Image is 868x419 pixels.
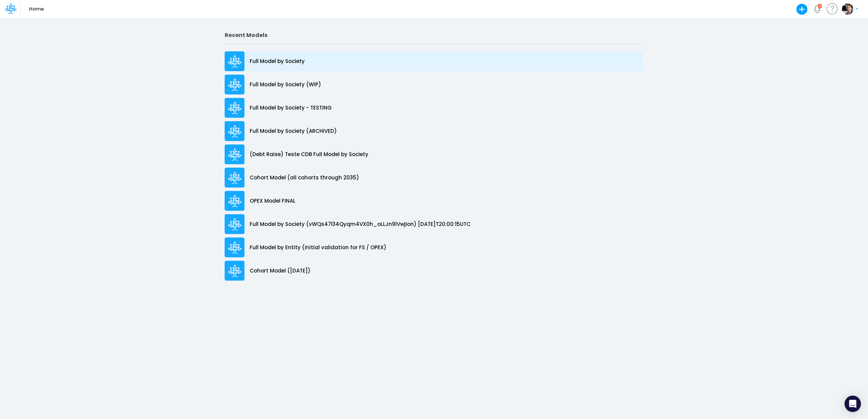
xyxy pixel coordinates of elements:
[250,244,386,252] p: Full Model by Entity (initial validation for FS / OPEX)
[225,119,643,143] a: Full Model by Society (ARCHIVED)
[225,32,643,38] h2: Recent Models
[845,396,861,412] div: Open Intercom Messenger
[250,58,305,65] p: Full Model by Society
[225,166,643,189] a: Cohort Model (all cohorts through 2035)
[250,267,311,275] p: Cohort Model ([DATE])
[250,151,368,158] p: (Debt Raise) Teste CDB Full Model by Society
[250,197,295,205] p: OPEX Model FINAL
[250,81,321,89] p: Full Model by Society (WIP)
[225,50,643,73] a: Full Model by Society
[225,213,643,236] a: Full Model by Society (vWQs47l34Qyqm4VX0h_oLLJn9lVwjIon) [DATE]T20:00:15UTC
[819,4,821,8] div: 2 unread items
[250,174,359,182] p: Cohort Model (all cohorts through 2035)
[250,220,471,228] p: Full Model by Society (vWQs47l34Qyqm4VX0h_oLLJn9lVwjIon) [DATE]T20:00:15UTC
[225,259,643,282] a: Cohort Model ([DATE])
[814,5,821,13] a: Notifications
[225,73,643,96] a: Full Model by Society (WIP)
[225,143,643,166] a: (Debt Raise) Teste CDB Full Model by Society
[225,96,643,119] a: Full Model by Society - TESTING
[225,189,643,213] a: OPEX Model FINAL
[250,127,337,135] p: Full Model by Society (ARCHIVED)
[225,236,643,259] a: Full Model by Entity (initial validation for FS / OPEX)
[250,104,332,112] p: Full Model by Society - TESTING
[29,5,44,13] p: Home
